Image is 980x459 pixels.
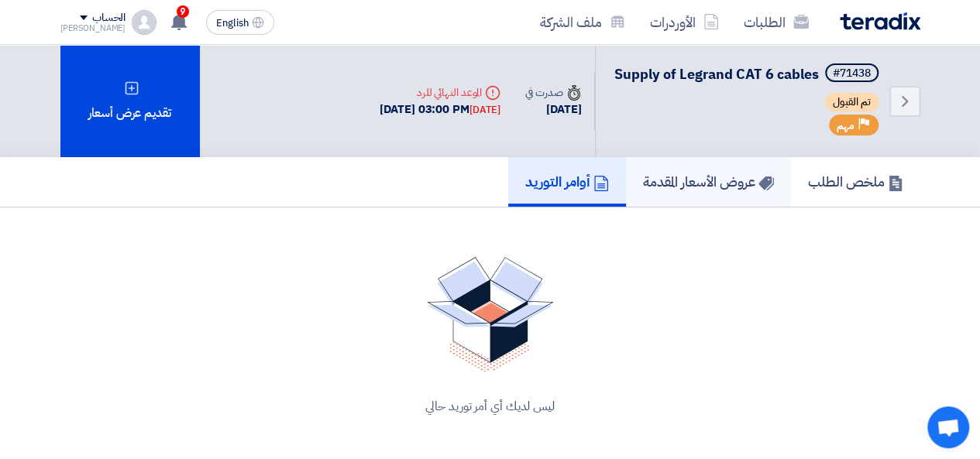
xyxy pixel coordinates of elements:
[614,63,882,85] h5: Supply of Legrand CAT 6 cables
[206,10,274,35] button: English
[469,102,500,118] div: [DATE]
[614,63,819,84] span: Supply of Legrand CAT 6 cables
[731,4,821,40] a: الطلبات
[79,397,902,416] div: ليس لديك أي أمر توريد حالي
[132,10,156,35] img: profile_test.png
[508,157,626,207] a: أوامر التوريد
[808,173,903,190] h5: ملخص الطلب
[825,93,879,111] span: تم القبول
[791,157,920,207] a: ملخص الطلب
[833,68,871,79] div: #71438
[528,4,638,40] a: ملف الشركة
[216,18,249,29] span: English
[525,84,581,101] div: صدرت في
[927,406,969,448] div: Open chat
[525,101,581,118] div: [DATE]
[60,45,200,157] div: تقديم عرض أسعار
[626,157,791,207] a: عروض الأسعار المقدمة
[643,173,774,190] h5: عروض الأسعار المقدمة
[177,5,189,18] span: 9
[840,12,920,30] img: Teradix logo
[837,118,854,133] span: مهم
[380,101,500,118] div: [DATE] 03:00 PM
[380,84,500,101] div: الموعد النهائي للرد
[60,24,126,33] div: [PERSON_NAME]
[92,12,126,25] div: الحساب
[427,257,554,372] img: No Quotations Found!
[525,173,609,190] h5: أوامر التوريد
[638,4,731,40] a: الأوردرات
